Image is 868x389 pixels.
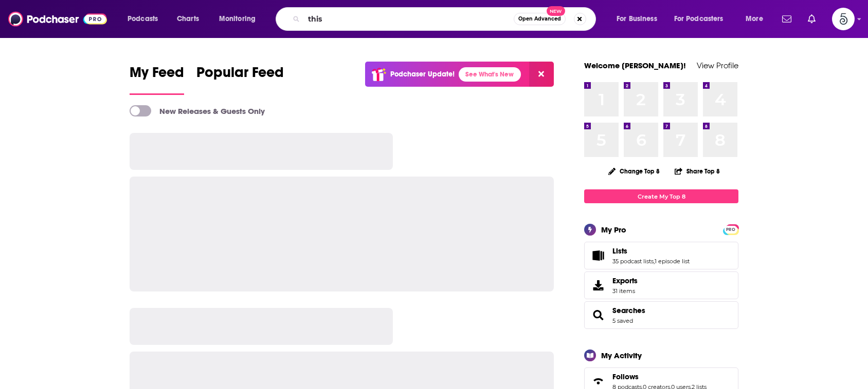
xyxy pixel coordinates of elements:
[746,12,763,26] span: More
[547,6,565,16] span: New
[601,351,642,360] div: My Activity
[584,189,738,203] a: Create My Top 8
[304,11,514,27] input: Search podcasts, credits, & more...
[588,248,608,263] a: Lists
[612,287,638,295] span: 31 items
[612,372,707,381] a: Follows
[612,258,654,265] a: 35 podcast lists
[285,7,606,31] div: Search podcasts, credits, & more...
[667,11,738,27] button: open menu
[128,12,158,26] span: Podcasts
[612,246,690,256] a: Lists
[655,258,690,265] a: 1 episode list
[612,276,638,285] span: Exports
[612,317,633,324] a: 5 saved
[584,242,738,269] span: Lists
[612,372,639,381] span: Follows
[584,301,738,329] span: Searches
[588,374,608,388] a: Follows
[832,8,855,30] img: User Profile
[130,64,184,95] a: My Feed
[130,64,184,87] span: My Feed
[612,246,627,256] span: Lists
[617,12,657,26] span: For Business
[514,13,566,25] button: Open AdvancedNew
[738,11,776,27] button: open menu
[674,161,720,181] button: Share Top 8
[609,11,670,27] button: open menu
[196,64,284,87] span: Popular Feed
[612,306,645,315] a: Searches
[601,225,626,235] div: My Pro
[219,12,256,26] span: Monitoring
[588,308,608,322] a: Searches
[832,8,855,30] span: Logged in as Spiral5-G2
[654,258,655,265] span: ,
[120,11,171,27] button: open menu
[8,9,107,29] img: Podchaser - Follow, Share and Rate Podcasts
[725,225,737,233] a: PRO
[588,278,608,293] span: Exports
[212,11,269,27] button: open menu
[697,61,738,70] a: View Profile
[602,165,666,178] button: Change Top 8
[196,64,284,95] a: Popular Feed
[518,16,561,22] span: Open Advanced
[177,12,199,26] span: Charts
[130,105,265,116] a: New Releases & Guests Only
[170,11,205,27] a: Charts
[584,61,686,70] a: Welcome [PERSON_NAME]!
[778,10,795,28] a: Show notifications dropdown
[584,271,738,299] a: Exports
[832,8,855,30] button: Show profile menu
[804,10,820,28] a: Show notifications dropdown
[390,70,455,79] p: Podchaser Update!
[674,12,724,26] span: For Podcasters
[459,67,521,82] a: See What's New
